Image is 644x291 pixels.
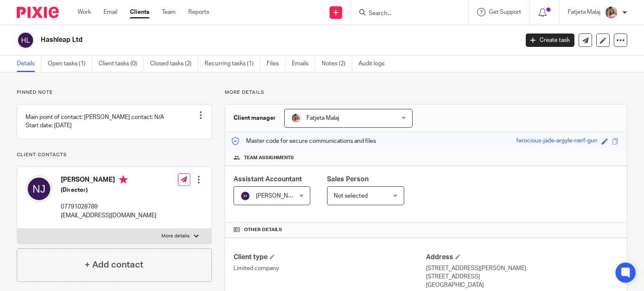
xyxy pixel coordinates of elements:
[568,8,600,16] p: Fatjeta Malaj
[358,56,391,72] a: Audit logs
[85,258,143,271] h4: + Add contact
[526,33,574,47] a: Create task
[17,152,212,158] p: Client contacts
[26,175,52,202] img: svg%3E
[327,176,369,183] span: Sales Person
[306,115,339,121] span: Fatjeta Malaj
[104,8,117,16] a: Email
[334,193,368,199] span: Not selected
[188,8,209,16] a: Reports
[256,193,302,199] span: [PERSON_NAME]
[234,176,302,183] span: Assistant Accountant
[426,264,618,273] p: [STREET_ADDRESS][PERSON_NAME]
[130,8,149,16] a: Clients
[516,136,597,146] div: ferocious-jade-argyle-nerf-gun
[240,191,250,201] img: svg%3E
[41,36,419,44] h2: Hashleap Ltd
[150,56,198,72] a: Closed tasks (2)
[605,6,618,19] img: MicrosoftTeams-image%20(5).png
[61,175,156,186] h4: [PERSON_NAME]
[119,175,127,184] i: Primary
[322,56,352,72] a: Notes (2)
[61,203,156,211] p: 07791028789
[17,7,59,18] img: Pixie
[426,281,618,289] p: [GEOGRAPHIC_DATA]
[426,253,618,262] h4: Address
[244,155,294,161] span: Team assignments
[426,273,618,281] p: [STREET_ADDRESS]
[291,113,301,123] img: MicrosoftTeams-image%20(5).png
[234,114,276,122] h3: Client manager
[48,56,92,72] a: Open tasks (1)
[231,137,376,145] p: Master code for secure communications and files
[234,253,426,262] h4: Client type
[162,8,176,16] a: Team
[234,264,426,273] p: Limited company
[99,56,144,72] a: Client tasks (0)
[17,56,42,72] a: Details
[17,31,34,49] img: svg%3E
[244,227,282,233] span: Other details
[292,56,315,72] a: Emails
[205,56,260,72] a: Recurring tasks (1)
[17,89,212,96] p: Pinned note
[61,211,156,220] p: [EMAIL_ADDRESS][DOMAIN_NAME]
[225,89,627,96] p: More details
[161,233,190,239] p: More details
[267,56,286,72] a: Files
[489,9,521,15] span: Get Support
[61,186,156,194] h5: (Director)
[78,8,91,16] a: Work
[368,10,443,18] input: Search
